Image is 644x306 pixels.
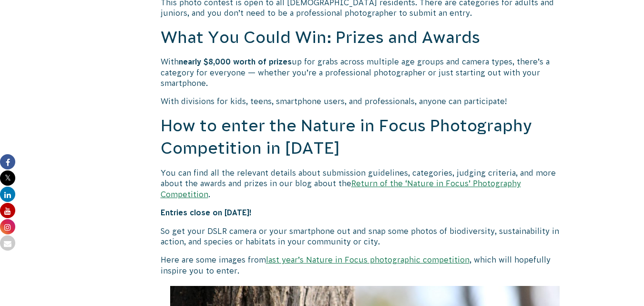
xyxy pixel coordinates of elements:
[266,255,470,264] a: last year’s Nature in Focus photographic competition
[161,208,252,217] strong: Entries close on [DATE]!
[161,56,570,88] p: With up for grabs across multiple age groups and camera types, there’s a category for everyone — ...
[161,115,570,160] h2: How to enter the Nature in Focus Photography Competition in [DATE]
[161,254,570,276] p: Here are some images from , which will hopefully inspire you to enter.
[179,57,292,66] strong: nearly $8,000 worth of prizes
[161,168,570,200] p: You can find all the relevant details about submission guidelines, categories, judging criteria, ...
[161,96,570,106] p: With divisions for kids, teens, smartphone users, and professionals, anyone can participate!
[161,179,521,198] a: Return of the ‘Nature in Focus’ Photography Competition
[161,226,570,247] p: So get your DSLR camera or your smartphone out and snap some photos of biodiversity, sustainabili...
[161,26,570,49] h2: What You Could Win: Prizes and Awards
